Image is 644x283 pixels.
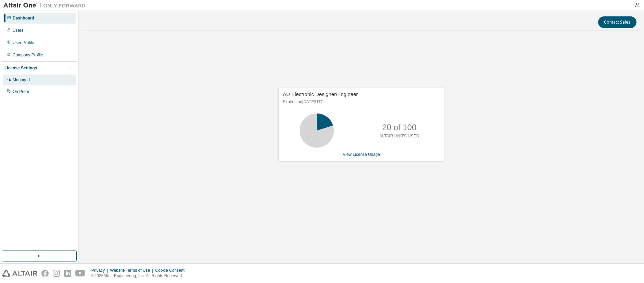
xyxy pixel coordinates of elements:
div: Managed [13,77,30,83]
div: Dashboard [13,15,34,21]
div: On Prem [13,89,29,94]
img: Altair One [3,2,89,9]
div: License Settings [4,65,37,71]
button: Contact Sales [598,16,636,28]
img: linkedin.svg [64,270,71,277]
span: AU Electronic Designer/Engineer [283,91,358,97]
div: Website Terms of Use [110,268,155,273]
img: youtube.svg [75,270,85,277]
p: ALTAIR UNITS USED [379,133,419,139]
p: © 2025 Altair Engineering, Inc. All Rights Reserved. [91,273,189,279]
div: Company Profile [13,52,43,58]
img: altair_logo.svg [2,270,37,277]
p: 20 of 100 [382,122,416,133]
p: Expires on [DATE] UTC [283,99,438,105]
div: User Profile [13,40,34,45]
div: Cookie Consent [155,268,188,273]
div: Privacy [91,268,110,273]
img: instagram.svg [53,270,60,277]
a: View License Usage [343,152,380,157]
div: Users [13,28,23,33]
img: facebook.svg [41,270,49,277]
